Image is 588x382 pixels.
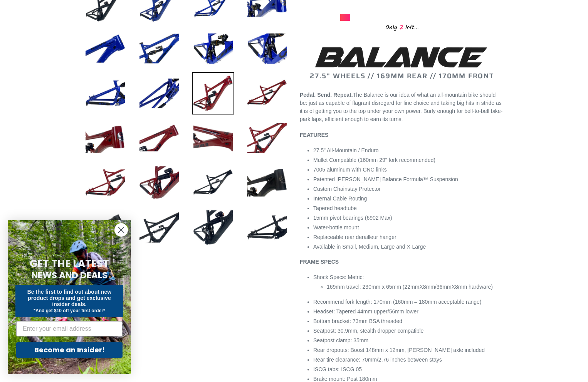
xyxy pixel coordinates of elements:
[313,366,362,372] span: ISCG tabs: ISCG 05
[313,234,396,240] span: Replaceable rear derailleur hanger
[138,27,180,70] img: Load image into Gallery viewer, BALANCE - Frameset
[300,259,339,265] b: FRAME SPECS
[246,206,288,249] img: Load image into Gallery viewer, BALANCE - Frameset
[246,162,288,204] img: Load image into Gallery viewer, BALANCE - Frameset
[300,132,328,138] b: FEATURES
[313,243,504,251] li: Available in Small, Medium, Large and X-Large
[192,162,234,204] img: Load image into Gallery viewer, BALANCE - Frameset
[313,308,418,315] span: Headset: Tapered 44mm upper/56mm lower
[138,206,180,249] img: Load image into Gallery viewer, BALANCE - Frameset
[313,337,368,343] span: Seatpost clamp: 35mm
[313,215,392,221] span: 15mm pivot bearings (6902 Max)
[246,27,288,70] img: Load image into Gallery viewer, BALANCE - Frameset
[16,321,123,337] input: Enter your email address
[313,157,435,163] span: Mullet Compatible (160mm 29" fork recommended)
[32,269,108,281] span: NEWS AND DEALS
[84,72,126,114] img: Load image into Gallery viewer, BALANCE - Frameset
[313,147,379,153] span: 27.5” All-Mountain / Enduro
[313,299,482,305] span: Recommend fork length: 170mm (160mm – 180mm acceptable range)
[138,72,180,114] img: Load image into Gallery viewer, BALANCE - Frameset
[300,44,504,81] h2: 27.5" WHEELS // 169MM REAR // 170MM FRONT
[84,27,126,70] img: Load image into Gallery viewer, BALANCE - Frameset
[192,27,234,70] img: Load image into Gallery viewer, BALANCE - Frameset
[300,91,504,123] p: The Balance is our idea of what an all-mountain bike should be: just as capable of flagrant disre...
[313,186,381,192] span: Custom Chainstay Protector
[313,328,423,334] span: Seatpost: 30.9mm, stealth dropper compatible
[313,204,504,212] li: Tapered headtube
[300,92,353,98] b: Pedal. Send. Repeat.
[84,162,126,204] img: Load image into Gallery viewer, BALANCE - Frameset
[192,72,234,114] img: Load image into Gallery viewer, BALANCE - Frameset
[313,274,364,280] span: Shock Specs: Metric:
[313,347,485,353] span: Rear dropouts: Boost 148mm x 12mm, [PERSON_NAME] axle included
[340,21,464,33] div: Only left...
[313,357,442,363] span: Rear tire clearance: 70mm/2.76 inches between stays
[313,195,367,202] span: Internal Cable Routing
[327,284,493,290] span: 169mm travel: 230mm x 65mm (22mmX8mm/36mmX8mm hardware)
[246,117,288,159] img: Load image into Gallery viewer, BALANCE - Frameset
[27,289,112,307] span: Be the first to find out about new product drops and get exclusive insider deals.
[138,117,180,159] img: Load image into Gallery viewer, BALANCE - Frameset
[192,206,234,249] img: Load image into Gallery viewer, BALANCE - Frameset
[397,23,405,32] span: 2
[313,167,387,173] span: 7005 aluminum with CNC links
[313,176,458,182] span: Patented [PERSON_NAME] Balance Formula™ Suspension
[34,308,105,313] span: *And get $10 off your first order*
[313,376,377,382] span: Brake mount: Post 180mm
[114,223,128,237] button: Close dialog
[246,72,288,114] img: Load image into Gallery viewer, BALANCE - Frameset
[313,318,402,324] span: Bottom bracket: 73mm BSA threaded
[313,224,359,231] span: Water-bottle mount
[138,162,180,204] img: Load image into Gallery viewer, BALANCE - Frameset
[16,342,123,358] button: Become an Insider!
[84,206,126,249] img: Load image into Gallery viewer, BALANCE - Frameset
[30,257,109,271] span: GET THE LATEST
[84,117,126,159] img: Load image into Gallery viewer, BALANCE - Frameset
[192,117,234,159] img: Load image into Gallery viewer, BALANCE - Frameset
